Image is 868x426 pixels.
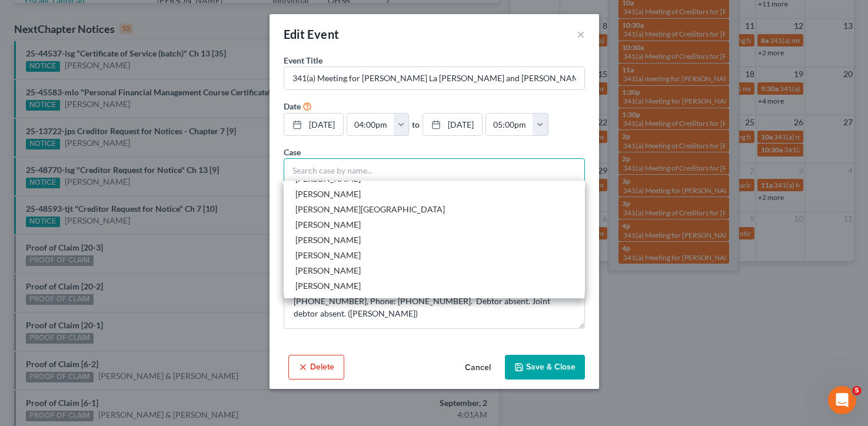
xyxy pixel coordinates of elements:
input: Select box [284,158,585,182]
span: Event Title [284,55,322,65]
span: Edit Event [284,27,340,41]
span: [PERSON_NAME] [295,250,361,260]
input: -- : -- [347,114,394,136]
button: Delete [288,355,344,380]
input: Enter event name... [284,67,584,89]
span: [PERSON_NAME] [295,235,361,245]
label: to [412,118,420,131]
a: [DATE] [284,114,343,136]
span: 5 [852,386,862,395]
a: [DATE] [423,114,482,136]
label: Case [284,146,301,158]
span: [PERSON_NAME] [295,265,361,275]
button: × [577,27,585,41]
span: [PERSON_NAME] [295,189,361,199]
button: Save & Close [505,355,585,380]
label: Date [284,100,301,112]
iframe: Intercom live chat [828,386,856,414]
button: Cancel [455,356,500,380]
input: -- : -- [486,114,533,136]
span: [PERSON_NAME] [295,281,361,291]
span: [PERSON_NAME][GEOGRAPHIC_DATA] [295,204,445,214]
span: [PERSON_NAME] [295,219,361,229]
